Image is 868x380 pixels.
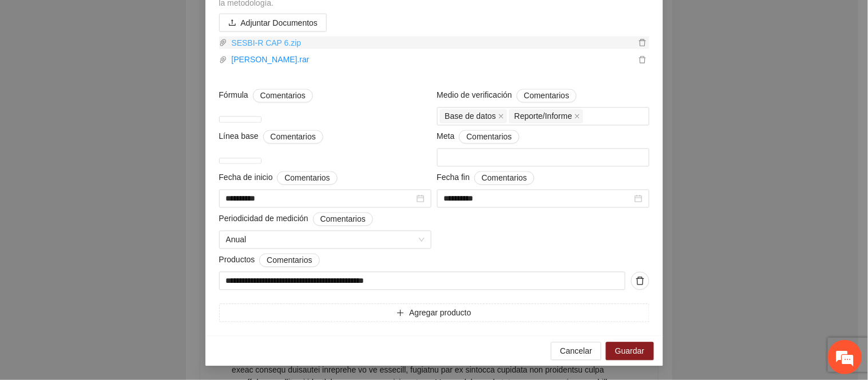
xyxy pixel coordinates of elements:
[219,304,649,322] button: plusAgregar producto
[241,17,318,29] span: Adjuntar Documentos
[636,37,649,49] button: delete
[437,89,577,103] span: Medio de verificación
[445,110,497,123] span: Base de datos
[219,171,338,185] span: Fecha de inicio
[440,110,508,123] span: Base de datos
[517,89,577,103] button: Medio de verificación
[259,254,319,267] button: Productos
[219,89,314,103] span: Fórmula
[260,90,306,102] span: Comentarios
[226,231,425,249] span: Anual
[482,172,527,185] span: Comentarios
[474,171,534,185] button: Fecha fin
[219,56,227,64] span: paper-clip
[219,130,323,144] span: Línea base
[498,114,504,119] span: close
[219,18,327,27] span: uploadAdjuntar Documentos
[6,256,218,296] textarea: Escriba su mensaje y pulse “Intro”
[636,54,649,66] button: delete
[615,345,644,358] span: Guardar
[253,89,313,103] button: Fórmula
[219,39,227,47] span: paper-clip
[524,90,569,102] span: Comentarios
[188,6,215,33] div: Minimizar ventana de chat en vivo
[631,272,649,290] button: delete
[219,213,374,226] span: Periodicidad de medición
[636,39,649,47] span: delete
[437,130,520,144] span: Meta
[219,14,327,32] button: uploadAdjuntar Documentos
[263,130,323,144] button: Línea base
[409,307,471,319] span: Agregar producto
[437,171,535,185] span: Fecha fin
[509,110,583,123] span: Reporte/Informe
[466,131,512,143] span: Comentarios
[271,131,316,143] span: Comentarios
[60,58,192,73] div: Chatee con nosotros ahora
[227,37,636,49] a: SESBI-R CAP 6.zip
[320,213,366,226] span: Comentarios
[459,130,519,144] button: Meta
[227,54,636,66] a: [PERSON_NAME].rar
[632,277,649,286] span: delete
[313,213,373,226] button: Periodicidad de medición
[551,342,601,361] button: Cancelar
[267,254,312,267] span: Comentarios
[228,19,236,28] span: upload
[66,125,158,240] span: Estamos en línea.
[277,171,337,185] button: Fecha de inicio
[514,110,572,123] span: Reporte/Informe
[284,172,330,185] span: Comentarios
[560,345,592,358] span: Cancelar
[219,254,320,267] span: Productos
[606,342,653,361] button: Guardar
[574,114,580,119] span: close
[636,56,649,64] span: delete
[397,309,405,318] span: plus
